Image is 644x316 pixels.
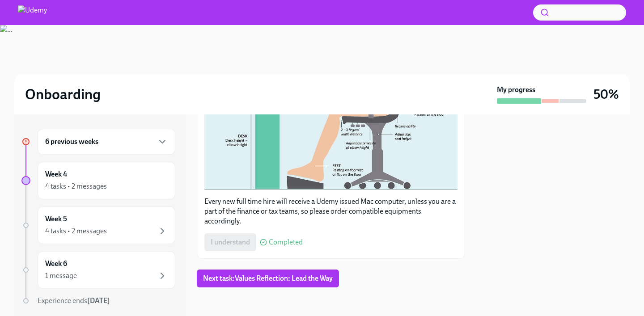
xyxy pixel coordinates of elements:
strong: [DATE] [87,296,110,305]
h2: Onboarding [25,85,101,103]
h6: Week 4 [45,169,67,179]
strong: My progress [497,85,535,95]
img: Udemy [18,5,47,20]
div: 1 message [45,271,77,281]
h6: Week 6 [45,259,67,269]
div: 4 tasks • 2 messages [45,181,107,191]
h3: 50% [593,86,619,102]
a: Week 44 tasks • 2 messages [21,162,175,199]
div: 6 previous weeks [38,129,175,155]
span: Next task : Values Reflection: Lead the Way [203,274,333,283]
a: Week 61 message [21,251,175,289]
p: Every new full time hire will receive a Udemy issued Mac computer, unless you are a part of the f... [204,197,458,226]
span: Experience ends [38,296,110,305]
h6: Week 5 [45,214,67,224]
span: Completed [269,239,303,246]
a: Week 54 tasks • 2 messages [21,206,175,244]
button: Next task:Values Reflection: Lead the Way [197,270,339,287]
div: 4 tasks • 2 messages [45,226,107,236]
h6: 6 previous weeks [45,137,98,147]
